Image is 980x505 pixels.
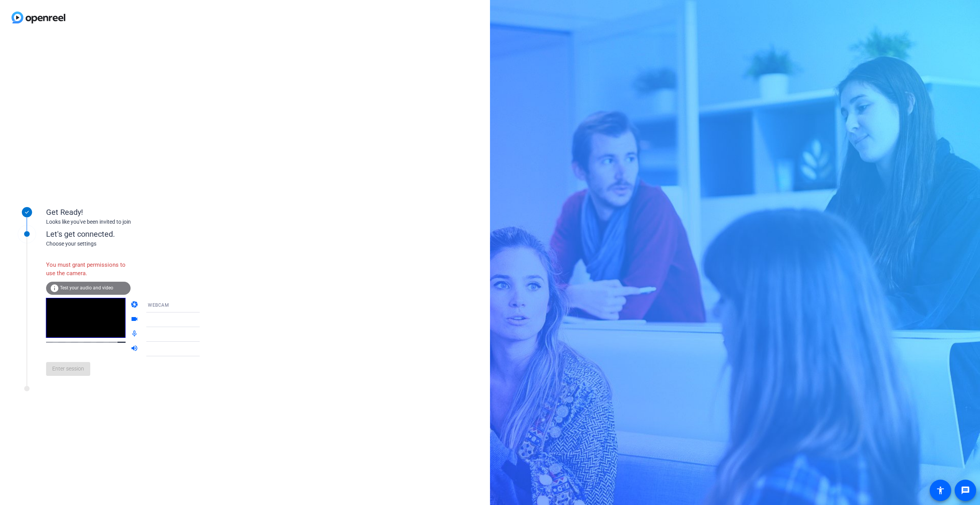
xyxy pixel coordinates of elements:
mat-icon: camera [131,301,140,310]
div: Get Ready! [46,206,200,218]
span: WEBCAM [148,302,169,308]
mat-icon: message [961,486,970,495]
div: Choose your settings [46,240,215,248]
div: You must grant permissions to use the camera. [46,257,131,282]
mat-icon: videocam [131,315,140,324]
div: Looks like you've been invited to join [46,218,200,226]
mat-icon: accessibility [936,486,945,495]
div: Let's get connected. [46,228,215,240]
mat-icon: volume_up [131,344,140,354]
mat-icon: info [50,284,59,293]
mat-icon: mic_none [131,330,140,339]
span: Test your audio and video [60,285,113,291]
